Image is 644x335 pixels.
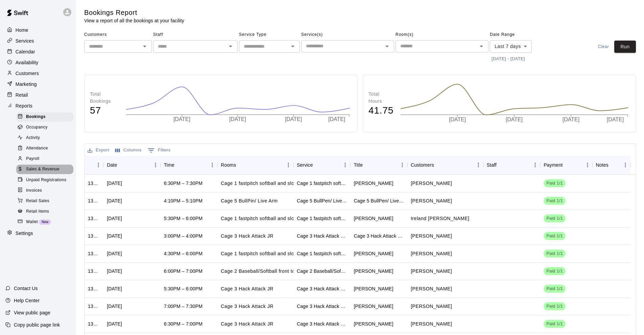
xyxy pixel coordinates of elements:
p: View public page [14,309,50,316]
div: Customers [407,155,483,174]
p: Santiago Castelo [411,303,452,310]
div: Cage 3 Hack Attack JR Baseball [354,233,404,239]
div: Service [297,155,313,174]
button: Clear [593,41,614,53]
span: Unpaid Registrations [26,177,66,184]
button: Sort [434,160,444,170]
button: Sort [88,160,97,170]
div: Time [161,155,218,174]
div: Marco Duron [354,180,393,187]
div: Tue, Aug 19, 2025 [107,285,122,292]
span: Paid 1/1 [544,286,566,292]
span: Paid 1/1 [544,233,566,239]
button: Sort [313,160,323,170]
a: Services [5,36,71,46]
div: Staff [483,155,541,174]
a: Sales & Revenue [16,164,76,175]
div: Cage 5 BullPen/ Live Arm [297,197,347,204]
div: 1336171 [88,303,100,310]
div: 4:30PM – 6:00PM [164,250,202,257]
div: 6:30PM – 7:00PM [164,320,202,327]
div: Title [350,155,407,174]
div: Customers [5,68,71,78]
button: Open [288,42,297,51]
p: Haylee Cantu [411,250,452,257]
div: WalletNew [16,217,73,227]
span: Paid 1/1 [544,180,566,187]
div: 1336496 [88,268,100,274]
p: Marco Duron [411,180,452,187]
div: Title [354,155,363,174]
div: Tue, Aug 19, 2025 [107,320,122,327]
div: Payroll [16,154,73,164]
tspan: [DATE] [506,117,523,122]
p: Cage 1 fastpitch softball and slow pitch softball [221,250,328,257]
span: Bookings [26,114,46,120]
p: Ireland Gregory [411,215,470,222]
div: Cage 3 Hack Attack JR Baseball [297,233,347,239]
p: Allison Vivias [411,197,452,205]
span: Paid 1/1 [544,268,566,274]
div: Retail [5,90,71,100]
div: ID [85,155,103,174]
p: Total Bookings [90,91,119,105]
div: Cage 1 fastpitch softball and slow pitch softball [297,250,347,257]
a: Occupancy [16,122,76,133]
p: Santiago Castelo [411,320,452,328]
span: Paid 1/1 [544,250,566,257]
button: Run [614,41,636,53]
p: Customers [16,70,39,77]
span: Sales & Revenue [26,166,59,173]
div: Home [5,25,71,35]
a: Attendance [16,143,76,154]
div: 4:10PM – 5:10PM [164,197,202,204]
div: Bobby Castelo [354,303,393,310]
p: Jedd Marquez [411,285,452,292]
span: Service(s) [301,29,394,40]
button: Select columns [114,145,143,155]
button: Menu [530,160,540,170]
div: Christopher Marlow [354,268,393,274]
div: 5:30PM – 6:00PM [164,285,202,292]
a: Marketing [5,79,71,89]
span: Paid 1/1 [544,215,566,222]
div: Thu, Aug 21, 2025 [107,233,122,239]
div: 1336169 [88,320,100,327]
div: Date [103,155,161,174]
span: Retail Sales [26,198,49,205]
div: Wed, Aug 20, 2025 [107,250,122,257]
div: Cage 3 Hack Attack JR Baseball [297,303,347,310]
a: Unpaid Registrations [16,175,76,185]
div: Activity [16,133,73,143]
button: Export [86,145,111,155]
button: Sort [563,160,572,170]
div: Retail Sales [16,196,73,206]
div: Staff [487,155,497,174]
div: Notes [593,155,630,174]
div: 5:30PM – 6:00PM [164,215,202,222]
a: Retail Sales [16,196,76,206]
span: Payroll [26,155,39,162]
div: Sales & Revenue [16,165,73,174]
div: Cage 1 fastpitch softball and slow pitch softball [297,180,347,187]
button: Show filters [146,145,172,156]
p: Marketing [16,81,37,88]
button: Menu [150,160,161,170]
span: Date Range [490,29,549,40]
button: Menu [340,160,350,170]
div: 6:30PM – 7:30PM [164,180,202,187]
span: Room(s) [396,29,488,40]
span: Customers [84,29,152,40]
p: Cage 3 Hack Attack JR [221,303,273,310]
div: 1338153 [88,250,100,257]
p: Cage 1 fastpitch softball and slow pitch softball [221,180,328,187]
button: Menu [473,160,483,170]
span: Paid 1/1 [544,303,566,310]
tspan: [DATE] [449,117,466,122]
p: Cage 3 Hack Attack JR [221,233,273,240]
div: Jacob Gregory [354,215,393,222]
div: 1342168 [88,233,100,239]
div: Payment [544,155,563,174]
